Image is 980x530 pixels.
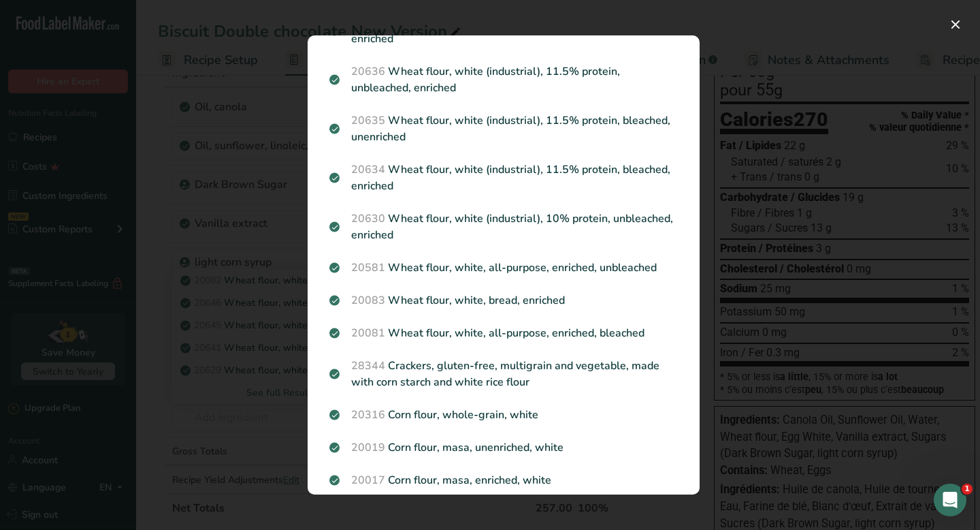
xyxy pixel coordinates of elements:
[351,326,385,341] span: 20081
[329,325,678,341] p: Wheat flour, white, all-purpose, enriched, bleached
[351,162,385,177] span: 20634
[934,484,966,516] iframe: Intercom live chat
[351,113,385,128] span: 20635
[329,407,678,423] p: Corn flour, whole-grain, white
[351,293,385,308] span: 20083
[962,484,973,495] span: 1
[351,407,385,422] span: 20316
[329,439,678,456] p: Corn flour, masa, unenriched, white
[329,112,678,145] p: Wheat flour, white (industrial), 11.5% protein, bleached, unenriched
[351,358,385,373] span: 28344
[329,472,678,488] p: Corn flour, masa, enriched, white
[351,440,385,455] span: 20019
[351,211,385,226] span: 20630
[329,358,678,390] p: Crackers, gluten-free, multigrain and vegetable, made with corn starch and white rice flour
[351,473,385,488] span: 20017
[351,260,385,275] span: 20581
[351,64,385,79] span: 20636
[329,260,678,276] p: Wheat flour, white, all-purpose, enriched, unbleached
[329,292,678,309] p: Wheat flour, white, bread, enriched
[329,211,678,243] p: Wheat flour, white (industrial), 10% protein, unbleached, enriched
[329,63,678,96] p: Wheat flour, white (industrial), 11.5% protein, unbleached, enriched
[329,161,678,194] p: Wheat flour, white (industrial), 11.5% protein, bleached, enriched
